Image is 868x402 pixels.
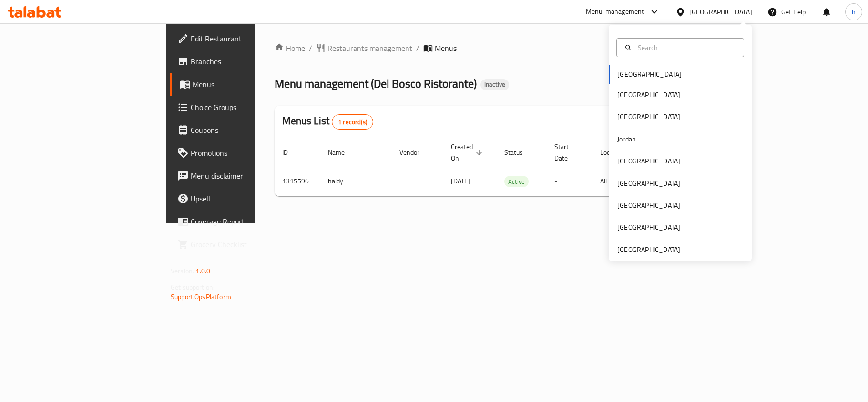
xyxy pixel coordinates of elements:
[451,175,470,187] span: [DATE]
[332,118,373,127] span: 1 record(s)
[328,147,357,158] span: Name
[170,164,311,187] a: Menu disclaimer
[634,42,738,53] input: Search
[191,239,303,250] span: Grocery Checklist
[416,42,419,54] li: /
[171,281,214,293] span: Get support on:
[171,291,231,303] a: Support.OpsPlatform
[170,96,311,119] a: Choice Groups
[480,79,509,90] div: Inactive
[282,147,300,158] span: ID
[617,178,680,189] div: [GEOGRAPHIC_DATA]
[275,73,477,94] span: Menu management ( Del Bosco Ristorante )
[170,141,311,164] a: Promotions
[171,265,194,277] span: Version:
[316,42,412,54] a: Restaurants management
[617,244,680,255] div: [GEOGRAPHIC_DATA]
[617,200,680,211] div: [GEOGRAPHIC_DATA]
[554,141,581,164] span: Start Date
[451,141,485,164] span: Created On
[504,147,535,158] span: Status
[586,6,644,18] div: Menu-management
[504,176,529,187] span: Active
[170,73,311,96] a: Menus
[282,114,373,130] h2: Menus List
[547,167,592,196] td: -
[170,210,311,233] a: Coverage Report
[689,7,752,17] div: [GEOGRAPHIC_DATA]
[193,79,303,90] span: Menus
[852,7,856,17] span: h
[170,233,311,256] a: Grocery Checklist
[191,193,303,204] span: Upsell
[191,33,303,44] span: Edit Restaurant
[504,176,529,187] div: Active
[170,119,311,141] a: Coupons
[170,27,311,50] a: Edit Restaurant
[327,42,412,54] span: Restaurants management
[617,222,680,232] div: [GEOGRAPHIC_DATA]
[195,265,210,277] span: 1.0.0
[399,147,432,158] span: Vendor
[617,90,680,100] div: [GEOGRAPHIC_DATA]
[275,42,683,54] nav: breadcrumb
[275,138,748,196] table: enhanced table
[191,170,303,181] span: Menu disclaimer
[435,42,457,54] span: Menus
[480,80,509,89] span: Inactive
[332,114,373,130] div: Total records count
[617,111,680,122] div: [GEOGRAPHIC_DATA]
[191,216,303,227] span: Coverage Report
[170,50,311,73] a: Branches
[600,147,630,158] span: Locale
[617,156,680,166] div: [GEOGRAPHIC_DATA]
[191,147,303,159] span: Promotions
[592,167,642,196] td: All
[617,134,636,144] div: Jordan
[191,124,303,136] span: Coupons
[191,101,303,113] span: Choice Groups
[170,187,311,210] a: Upsell
[191,56,303,67] span: Branches
[320,167,392,196] td: haidy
